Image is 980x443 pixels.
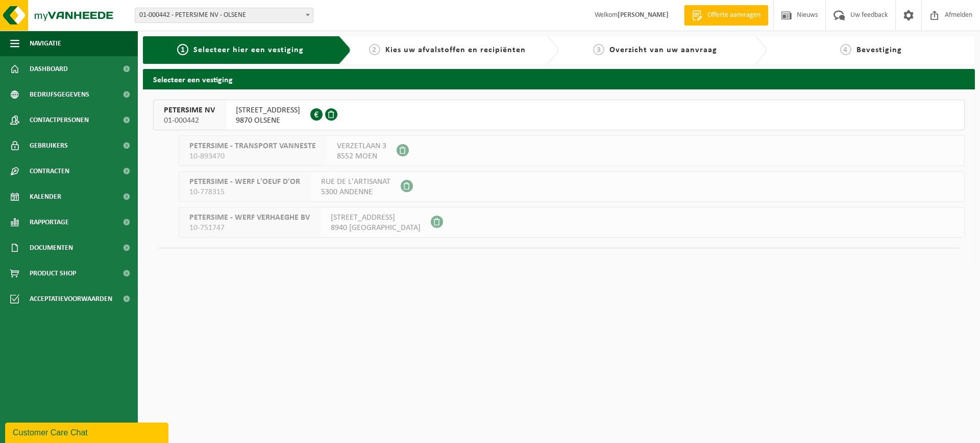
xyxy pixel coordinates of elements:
[236,105,300,115] span: [STREET_ADDRESS]
[369,44,380,55] span: 2
[30,261,76,286] span: Product Shop
[337,151,386,161] span: 8552 MOEN
[30,82,89,107] span: Bedrijfsgegevens
[143,69,975,89] h2: Selecteer een vestiging
[135,8,313,22] span: 01-000442 - PETERSIME NV - OLSENE
[189,141,316,151] span: PETERSIME - TRANSPORT VANNESTE
[840,44,851,55] span: 4
[321,177,390,187] span: RUE DE L'ARTISANAT
[331,213,421,223] span: [STREET_ADDRESS]
[236,115,300,126] span: 9870 OLSENE
[30,133,68,158] span: Gebruikers
[5,421,170,443] iframe: chat widget
[177,44,188,55] span: 1
[189,177,300,187] span: PETERSIME - WERF L'OEUF D'OR
[337,141,386,151] span: VERZETLAAN 3
[618,11,669,19] strong: [PERSON_NAME]
[189,223,310,233] span: 10-751747
[189,187,300,197] span: 10-778315
[164,115,215,126] span: 01-000442
[705,10,763,20] span: Offerte aanvragen
[331,223,421,233] span: 8940 [GEOGRAPHIC_DATA]
[193,46,304,54] span: Selecteer hier een vestiging
[321,187,390,197] span: 5300 ANDENNE
[30,235,73,261] span: Documenten
[30,286,112,312] span: Acceptatievoorwaarden
[30,184,61,209] span: Kalender
[164,105,215,115] span: PETERSIME NV
[593,44,604,55] span: 3
[30,158,69,184] span: Contracten
[30,31,61,56] span: Navigatie
[30,209,69,235] span: Rapportage
[385,46,526,54] span: Kies uw afvalstoffen en recipiënten
[609,46,717,54] span: Overzicht van uw aanvraag
[189,151,316,161] span: 10-893470
[153,100,965,130] button: PETERSIME NV 01-000442 [STREET_ADDRESS]9870 OLSENE
[135,8,313,23] span: 01-000442 - PETERSIME NV - OLSENE
[189,213,310,223] span: PETERSIME - WERF VERHAEGHE BV
[30,56,68,82] span: Dashboard
[856,46,902,54] span: Bevestiging
[684,5,768,26] a: Offerte aanvragen
[30,107,89,133] span: Contactpersonen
